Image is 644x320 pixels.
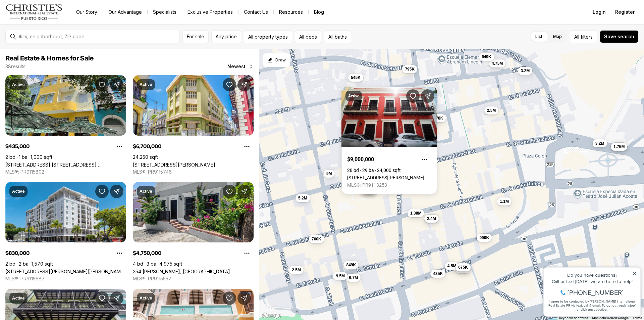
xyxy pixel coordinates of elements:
span: 649K [482,54,491,59]
button: Property options [240,140,254,153]
span: 760K [312,236,321,242]
span: 990K [479,235,489,240]
button: 478K [431,114,446,122]
button: All property types [244,30,292,43]
span: 6.7M [349,275,358,280]
span: 675K [458,265,468,270]
div: Do you have questions? [7,15,97,20]
button: Share Property [110,185,123,198]
span: All [574,33,579,40]
button: 545K [348,74,363,82]
span: 849K [346,262,356,268]
button: Newest [223,60,258,73]
button: Property options [418,153,431,166]
button: 435K [430,270,445,278]
span: For sale [187,34,204,39]
button: 1.75M [611,143,627,151]
img: logo [5,4,63,20]
button: Save Property: 251/253 TETUAN ST [223,78,236,91]
button: Login [589,5,610,19]
button: 9.5M [333,272,347,280]
span: Register [615,9,635,15]
button: Save Property: 307 Tetuan St. COND. SOLARIA #302 [95,78,109,91]
span: Save search [604,34,634,39]
button: Share Property [237,185,251,198]
p: Active [12,82,25,87]
button: Share Property [421,89,434,103]
a: 251/253 TETUAN ST, SAN JUAN PR, 00901 [133,162,215,168]
button: 9M [324,170,335,178]
span: 478K [434,116,443,121]
a: Blog [309,7,329,17]
button: 649K [479,53,494,61]
a: Resources [274,7,308,17]
button: Property options [240,246,254,260]
span: 1.75M [613,144,625,149]
span: 4.75M [492,61,503,66]
span: 2.4M [427,216,436,221]
button: 675K [455,263,471,271]
button: Property options [113,140,126,153]
span: Real Estate & Homes for Sale [5,55,94,62]
span: I agree to be contacted by [PERSON_NAME] International Real Estate PR via text, call & email. To ... [8,41,96,54]
button: Save Property: 254 NORZAGARAY [223,185,236,198]
button: Allfilters [570,30,597,43]
a: Specialists [148,7,182,17]
span: 1.38M [410,211,421,216]
label: List [530,31,548,43]
button: 2.5M [289,266,304,274]
p: Active [140,189,152,194]
button: Save search [600,30,639,43]
span: 5.2M [298,195,307,201]
button: 2.4M [424,215,439,223]
span: 9M [326,171,332,176]
p: Active [348,93,359,99]
button: Save Property: 307 SAN SEBASTIAN #2-B [95,291,109,305]
span: 9.5M [336,273,345,279]
a: Our Story [71,7,103,17]
span: 4.5M [447,263,457,269]
button: Contact Us [238,7,273,17]
button: Share Property [110,291,123,305]
button: Share Property [237,78,251,91]
button: All beds [295,30,321,43]
button: Save Property: 358 FORTALEZA [223,291,236,305]
p: Active [12,189,25,194]
span: 2.5M [487,108,496,113]
button: Save Property: 153 SAN JUSTO ST [406,89,420,103]
span: 795K [405,66,415,72]
a: Our Advantage [103,7,147,17]
button: 5.2M [296,194,310,202]
button: Share Property [237,291,251,305]
span: 435K [433,271,443,276]
span: 3.2M [595,141,604,146]
p: Active [12,295,25,301]
button: 3.2M [593,139,607,147]
button: 4.5M [445,262,459,270]
button: 1.1M [497,197,512,205]
button: Any price [211,30,241,43]
a: 254 NORZAGARAY, SAN JUAN PR, 00901 [133,269,254,274]
button: All baths [324,30,351,43]
span: Any price [216,34,237,39]
button: Start drawing [263,53,290,67]
button: For sale [182,30,209,43]
a: Exclusive Properties [182,7,238,17]
div: Call or text [DATE], we are here to help! [7,21,97,26]
span: Newest [227,64,246,69]
span: [PHONE_NUMBER] [28,32,84,38]
span: 545K [351,75,361,80]
button: Register [611,5,639,19]
span: filters [581,33,593,40]
button: Save Property: 100 CALLE JUAN ANTONIO CORRETJER #501 [95,185,109,198]
span: Login [593,9,606,15]
button: 4.75M [489,59,505,67]
a: 100 CALLE JUAN ANTONIO CORRETJER #501, SAN JUAN PR, 00901 [5,269,126,274]
p: 38 results [5,64,25,69]
a: 153 SAN JUSTO ST, SAN JUAN PR, 00901 [347,175,431,180]
button: Property options [113,246,126,260]
button: 990K [477,234,492,242]
span: 3.2M [521,68,530,74]
button: 2.5M [484,106,499,115]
